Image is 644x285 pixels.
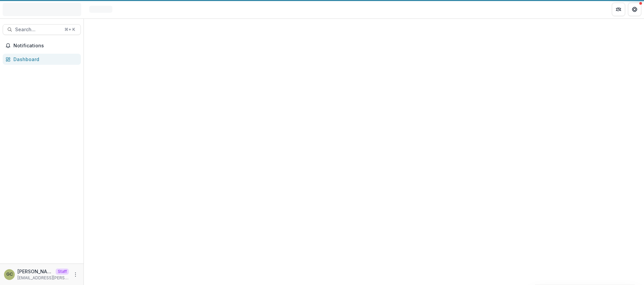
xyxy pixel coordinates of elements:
a: Dashboard [3,54,81,65]
span: Search... [15,27,60,33]
button: More [71,271,79,279]
button: Get Help [628,3,641,16]
button: Notifications [3,40,81,51]
div: ⌘ + K [63,26,76,33]
p: Staff [56,269,69,275]
nav: breadcrumb [87,4,115,14]
p: [EMAIL_ADDRESS][PERSON_NAME][DOMAIN_NAME] [17,275,69,281]
button: Search... [3,24,81,35]
button: Partners [612,3,625,16]
div: Dashboard [13,56,75,63]
div: Grace Chang [6,272,13,277]
span: Notifications [13,43,78,49]
p: [PERSON_NAME] [17,268,53,275]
